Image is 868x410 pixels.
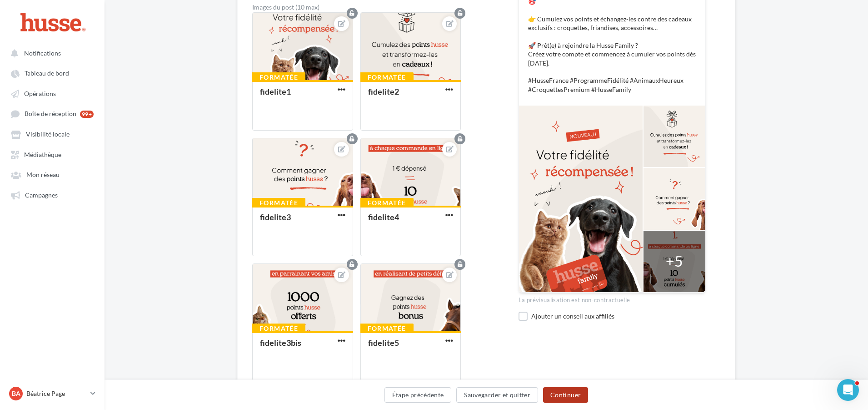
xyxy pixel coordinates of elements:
[5,187,99,203] a: Campagnes
[25,70,69,77] span: Tableau de bord
[5,45,95,61] button: Notifications
[26,131,70,138] span: Visibilité locale
[260,86,291,96] div: fidelite1
[260,338,301,348] div: fidelite3bis
[368,212,399,222] div: fidelite4
[368,338,399,348] div: fidelite5
[5,146,99,162] a: Médiathèque
[543,387,588,403] button: Continuer
[5,65,99,81] a: Tableau de bord
[360,198,414,208] div: Formatée
[5,126,99,142] a: Visibilité locale
[519,293,706,304] div: La prévisualisation est non-contractuelle
[252,4,504,10] div: Images du post (10 max)
[360,324,414,334] div: Formatée
[5,105,99,122] a: Boîte de réception 99+
[368,86,399,96] div: fidelite2
[252,198,305,208] div: Formatée
[456,387,538,403] button: Sauvegarder et quitter
[5,85,99,101] a: Opérations
[666,251,683,271] div: +5
[260,212,291,222] div: fidelite3
[24,151,61,158] span: Médiathèque
[26,171,60,179] span: Mon réseau
[24,49,61,57] span: Notifications
[12,389,20,398] span: Ba
[837,379,859,401] iframe: Intercom live chat
[26,389,87,398] p: Béatrice Page
[252,72,305,82] div: Formatée
[5,166,99,182] a: Mon réseau
[24,90,56,97] span: Opérations
[360,72,414,82] div: Formatée
[25,110,76,118] span: Boîte de réception
[252,324,305,334] div: Formatée
[531,312,706,320] div: Ajouter un conseil aux affiliés
[7,385,97,402] a: Ba Béatrice Page
[80,111,94,118] div: 99+
[25,191,58,199] span: Campagnes
[384,387,452,403] button: Étape précédente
